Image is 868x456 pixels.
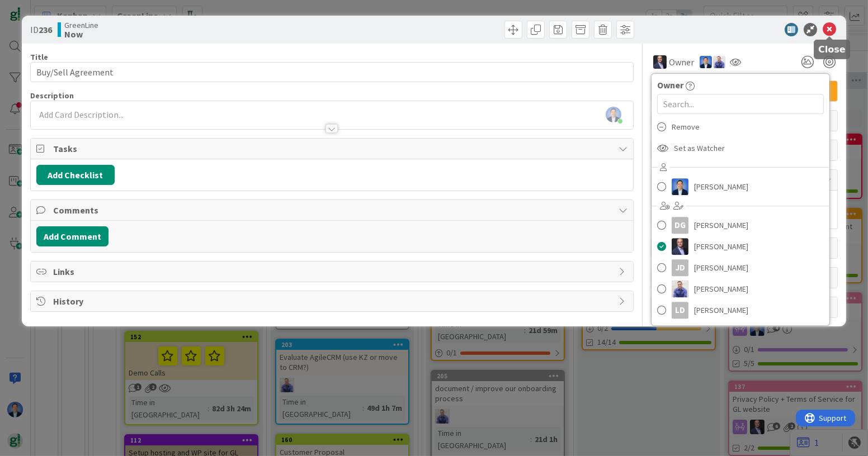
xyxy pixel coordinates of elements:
span: Owner [657,78,683,92]
span: Comments [53,203,613,217]
span: [PERSON_NAME] [694,178,748,195]
input: type card name here... [30,62,634,82]
div: JD [672,259,688,276]
img: DP [672,178,688,195]
span: Description [30,91,74,101]
img: JG [672,281,688,297]
span: Set as Watcher [674,140,725,156]
button: Add Comment [36,226,108,246]
img: JG [713,56,725,68]
span: [PERSON_NAME] [694,217,748,234]
span: Remove [672,118,700,135]
img: DP [700,56,712,68]
span: Tasks [53,142,613,155]
img: JD [672,238,688,255]
span: GreenLine [64,21,98,30]
a: JG[PERSON_NAME] [652,278,829,300]
input: Search... [657,94,824,114]
img: 0C7sLYpboC8qJ4Pigcws55mStztBx44M.png [606,107,621,122]
b: 236 [39,24,52,35]
a: JD[PERSON_NAME] [652,236,829,257]
span: [PERSON_NAME] [694,238,748,255]
span: History [53,294,613,308]
span: [PERSON_NAME] [694,281,748,297]
span: [PERSON_NAME] [694,302,748,319]
span: Support [23,2,51,15]
div: LD [672,302,688,319]
a: DP[PERSON_NAME] [652,176,829,197]
a: JD[PERSON_NAME] [652,257,829,278]
div: DG [672,217,688,234]
h5: Close [818,44,846,55]
label: Title [30,52,48,62]
img: JD [653,55,667,69]
span: ID [30,23,52,36]
a: LD[PERSON_NAME] [652,300,829,321]
b: Now [64,30,98,39]
a: DG[PERSON_NAME] [652,215,829,236]
span: Owner [669,55,694,69]
button: Add Checklist [36,165,115,185]
span: Links [53,265,613,278]
span: [PERSON_NAME] [694,259,748,276]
